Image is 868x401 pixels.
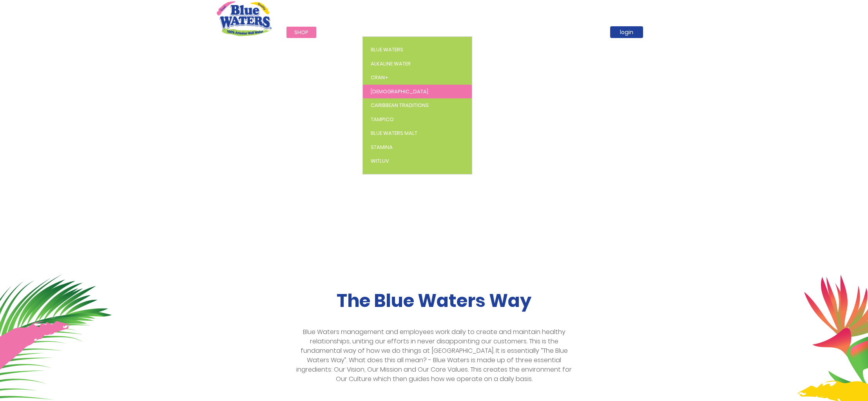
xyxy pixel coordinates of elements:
h2: The Blue Waters Way [217,290,652,312]
span: Services [328,29,351,36]
span: [DEMOGRAPHIC_DATA] [371,88,428,95]
a: Promotions [551,27,601,38]
span: Shop [294,29,308,36]
a: about us [405,27,446,38]
span: WitLuv [371,157,389,165]
a: careers [475,27,513,38]
a: support [513,27,551,38]
p: [PHONE_NUMBER] [554,1,632,9]
p: Blue Waters management and employees work daily to create and maintain healthy relationships, uni... [292,327,576,384]
span: Brands [370,29,391,36]
a: News [446,27,475,38]
a: login [610,26,643,38]
span: Cran+ [371,74,388,81]
a: store logo [217,1,272,36]
span: Stamina [371,143,393,151]
span: Tampico [371,116,394,123]
span: Blue Waters [371,46,403,53]
span: Alkaline Water [371,60,411,67]
span: Call Now : [554,1,582,9]
span: Blue Waters Malt [371,129,417,137]
span: Caribbean Traditions [371,102,429,109]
